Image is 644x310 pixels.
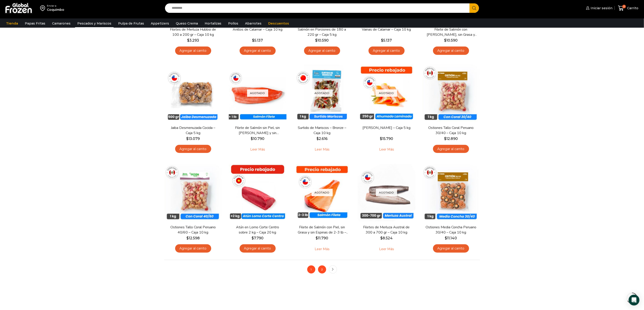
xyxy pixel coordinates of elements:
[360,27,412,32] a: Vainas de Calamar – Caja 10 kg
[175,244,211,253] a: Agregar al carrito: “Ostiones Tallo Coral Peruano 40/60 - Caja 10 kg”
[315,38,318,43] span: $
[445,236,447,240] span: $
[315,38,329,43] bdi: 10.590
[312,189,333,196] p: Agotado
[243,145,272,154] a: Leé más sobre “Filete de Salmón sin Piel, sin Grasa y sin Espinas – Caja 10 Kg”
[445,236,457,240] bdi: 11.140
[444,38,458,43] bdi: 10.590
[240,244,276,253] a: Agregar al carrito: “Atún en Lomo Corte Centro sobre 2 kg - Caja 20 kg”
[316,236,328,240] bdi: 11.790
[360,225,412,235] a: Filetes de Merluza Austral de 300 a 700 gr – Caja 10 kg
[187,38,189,43] span: $
[444,38,447,43] span: $
[318,265,326,274] a: 2
[266,19,291,28] a: Descuentos
[251,137,253,141] span: $
[175,145,211,153] a: Agregar al carrito: “Jaiba Desmenuzada Cocida - Caja 5 kg”
[444,137,446,141] span: $
[296,225,348,235] a: Filete de Salmón con Piel, sin Grasa y sin Espinas de 2-3 lb – Premium – Caja 10 kg
[167,225,219,235] a: Ostiones Tallo Coral Peruano 40/60 – Caja 10 kg
[23,19,48,28] a: Papas Fritas
[243,19,264,28] a: Abarrotes
[425,125,477,136] a: Ostiones Tallo Coral Peruano 30/40 – Caja 10 kg
[174,19,200,28] a: Queso Crema
[617,3,639,13] a: 0 Carrito
[372,145,401,154] a: Leé más sobre “Salmón Ahumado Laminado - Caja 5 kg”
[187,38,199,43] bdi: 3.293
[433,244,469,253] a: Agregar al carrito: “Ostiones Media Concha Peruano 30/40 - Caja 10 kg”
[444,137,458,141] bdi: 12.890
[316,137,319,141] span: $
[186,236,189,240] span: $
[47,4,64,7] div: Enviar a
[202,19,224,28] a: Hortalizas
[252,38,263,43] bdi: 5.137
[186,236,200,240] bdi: 12.598
[376,189,397,196] p: Agotado
[167,125,219,136] a: Jaiba Desmenuzada Cocida – Caja 5 kg
[307,265,315,274] span: 1
[40,4,47,12] img: address-field-icon.svg
[425,27,477,37] a: Filete de Salmón con [PERSON_NAME], sin Grasa y sin Espinas 1-2 lb – Caja 10 Kg
[316,137,328,141] bdi: 2.616
[372,244,401,254] a: Leé más sobre “Filetes de Merluza Austral de 300 a 700 gr - Caja 10 kg”
[304,47,340,55] a: Agregar al carrito: “Salmón en Porciones de 180 a 220 gr - Caja 5 kg”
[622,5,626,8] span: 0
[175,47,211,55] a: Agregar al carrito: “Filetes de Merluza Hubbsi de 100 a 200 gr – Caja 10 kg”
[376,89,397,97] p: Agotado
[252,38,254,43] span: $
[589,6,612,10] span: Iniciar sesión
[433,145,469,153] a: Agregar al carrito: “Ostiones Tallo Coral Peruano 30/40 - Caja 10 kg”
[167,27,219,37] a: Filetes de Merluza Hubbsi de 100 a 200 gr – Caja 10 kg
[231,125,283,136] a: Filete de Salmón sin Piel, sin [PERSON_NAME] y sin [PERSON_NAME] – Caja 10 Kg
[381,38,383,43] span: $
[380,236,393,240] bdi: 8.524
[381,38,392,43] bdi: 5.137
[252,236,264,240] bdi: 7.790
[380,236,383,240] span: $
[50,19,73,28] a: Camarones
[231,225,283,235] a: Atún en Lomo Corte Centro sobre 2 kg – Caja 20 kg
[308,244,336,254] a: Leé más sobre “Filete de Salmón con Piel, sin Grasa y sin Espinas de 2-3 lb - Premium - Caja 10 kg”
[626,6,638,10] span: Carrito
[312,89,333,97] p: Agotado
[585,4,612,13] a: Iniciar sesión
[47,7,64,12] div: Coquimbo
[186,137,189,141] span: $
[116,19,146,28] a: Pulpa de Frutas
[360,125,412,130] a: [PERSON_NAME] – Caja 5 kg
[247,89,268,97] p: Agotado
[369,47,405,55] a: Agregar al carrito: “Vainas de Calamar - Caja 10 kg”
[629,295,639,306] div: Open Intercom Messenger
[226,19,241,28] a: Pollos
[380,137,393,141] bdi: 15.790
[186,137,200,141] bdi: 13.079
[231,27,283,32] a: Anillos de Calamar – Caja 10 kg
[380,137,382,141] span: $
[252,236,254,240] span: $
[296,27,348,37] a: Salmón en Porciones de 180 a 220 gr – Caja 5 kg
[316,236,318,240] span: $
[149,19,171,28] a: Appetizers
[433,47,469,55] a: Agregar al carrito: “Filete de Salmón con Piel, sin Grasa y sin Espinas 1-2 lb – Caja 10 Kg”
[4,19,20,28] a: Tienda
[296,125,348,136] a: Surtido de Mariscos – Bronze – Caja 10 kg
[425,225,477,235] a: Ostiones Media Concha Peruano 30/40 – Caja 10 kg
[240,47,276,55] a: Agregar al carrito: “Anillos de Calamar - Caja 10 kg”
[75,19,114,28] a: Pescados y Mariscos
[251,137,264,141] bdi: 10.790
[308,145,336,154] a: Leé más sobre “Surtido de Mariscos - Bronze - Caja 10 kg”
[470,3,479,13] button: Search button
